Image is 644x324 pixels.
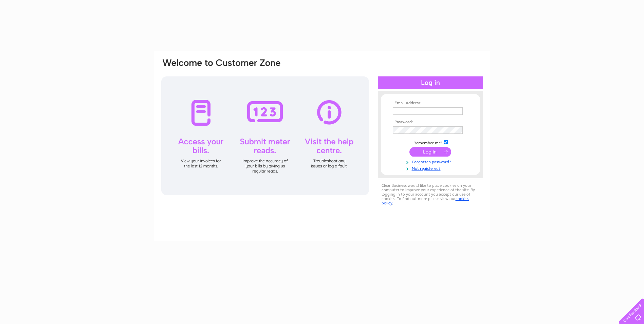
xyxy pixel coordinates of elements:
[378,180,483,209] div: Clear Business would like to place cookies on your computer to improve your experience of the sit...
[409,147,451,157] input: Submit
[391,120,470,125] th: Password:
[393,158,470,165] a: Forgotten password?
[382,196,469,205] a: cookies policy
[393,165,470,171] a: Not registered?
[391,101,470,106] th: Email Address:
[391,139,470,146] td: Remember me?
